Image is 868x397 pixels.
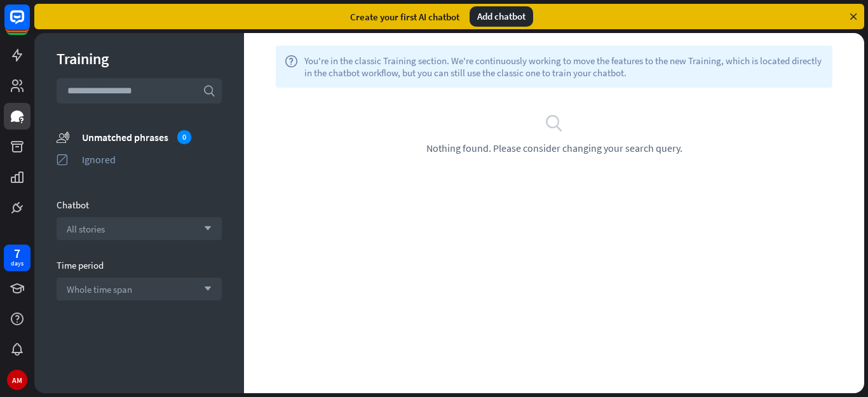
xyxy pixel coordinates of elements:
button: Open LiveChat chat widget [10,5,48,43]
div: Time period [57,259,222,271]
a: 7 days [4,245,31,271]
i: arrow_down [198,225,212,232]
i: search [545,113,564,132]
i: help [285,55,298,79]
div: 0 [177,130,191,144]
i: arrow_down [198,285,212,293]
div: 7 [14,248,20,259]
div: days [11,259,24,268]
div: Add chatbot [470,6,533,27]
div: Chatbot [57,199,222,211]
div: Ignored [82,153,222,166]
i: ignored [57,153,69,166]
i: unmatched_phrases [57,130,69,144]
span: You're in the classic Training section. We're continuously working to move the features to the ne... [304,55,824,79]
div: AM [7,370,27,390]
i: search [203,84,215,97]
div: Training [57,49,222,69]
div: Create your first AI chatbot [350,11,459,23]
span: Nothing found. Please consider changing your search query. [426,142,682,154]
div: Unmatched phrases [82,130,222,144]
span: All stories [67,223,105,235]
span: Whole time span [67,283,132,295]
